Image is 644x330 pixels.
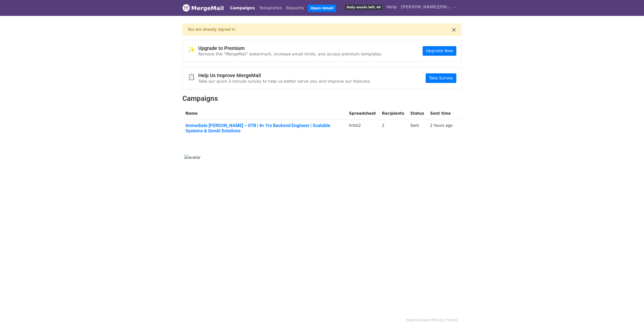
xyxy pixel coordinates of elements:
button: × [451,27,456,33]
a: [PERSON_NAME][EMAIL_ADDRESS][DOMAIN_NAME] [399,2,458,14]
td: 2 [379,119,407,139]
div: You are already signed in. [188,27,451,33]
th: Recipients [379,108,407,119]
p: Remove the "MergeMail" watermark, increase email limits, and access premium templates [198,51,381,57]
img: MergeMail logo [182,4,190,12]
h4: Upgrade to Premium [198,45,381,51]
a: Templates [257,3,284,13]
th: Sent time [427,108,456,119]
a: Help [406,318,415,322]
a: Help [384,2,399,12]
td: Sent [407,119,427,139]
span: 📋 [188,73,198,81]
a: Immediate [PERSON_NAME] – IITB | 8+ Yrs Backend Engineer | Scalable Systems & GenAI Solutions [185,123,343,134]
th: Spreadsheet [346,108,379,119]
h4: Help Us Improve MergeMail [198,72,370,78]
a: Privacy [432,318,446,322]
a: Reports [284,3,306,13]
a: 2 hours ago [430,123,453,128]
a: Contact [416,318,431,322]
span: [PERSON_NAME][EMAIL_ADDRESS][DOMAIN_NAME] [401,4,451,10]
a: Open Gmail [308,5,336,12]
a: Campaigns [228,3,257,13]
a: MergeMail [182,3,224,13]
a: Take Survey [426,73,456,83]
a: Daily emails left: 48 [343,2,384,12]
p: Take our quick 2-minute survey to help us better serve you and improve our features [198,79,370,84]
span: Daily emails left: 48 [345,5,382,10]
th: Name [182,108,346,119]
a: Upgrade Now [423,46,456,56]
h2: Campaigns [182,94,462,103]
span: ✨ [188,46,198,53]
img: avatar [184,155,201,161]
a: Terms [447,318,458,322]
th: Status [407,108,427,119]
td: hrlist2 [346,119,379,139]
